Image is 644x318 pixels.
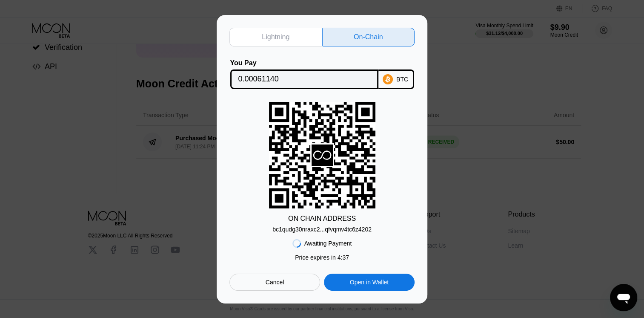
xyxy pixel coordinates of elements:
div: ON CHAIN ADDRESS [288,215,356,223]
div: You Pay [230,59,378,67]
span: 4 : 37 [338,254,349,261]
div: Lightning [229,28,322,46]
iframe: Mesajlaşma penceresini başlatma düğmesi [610,284,637,311]
div: On-Chain [322,28,415,46]
div: Cancel [229,274,320,291]
div: You PayBTC [229,59,415,89]
div: Open in Wallet [324,274,415,291]
div: Cancel [266,278,284,286]
div: bc1qudg30nraxc2...qfvqmv4tc6z4202 [272,223,372,233]
div: bc1qudg30nraxc2...qfvqmv4tc6z4202 [272,226,372,233]
div: Open in Wallet [350,278,389,286]
div: Awaiting Payment [304,240,352,247]
div: Price expires in [295,254,349,261]
div: BTC [396,76,408,83]
div: On-Chain [354,33,383,41]
div: Lightning [262,33,289,41]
